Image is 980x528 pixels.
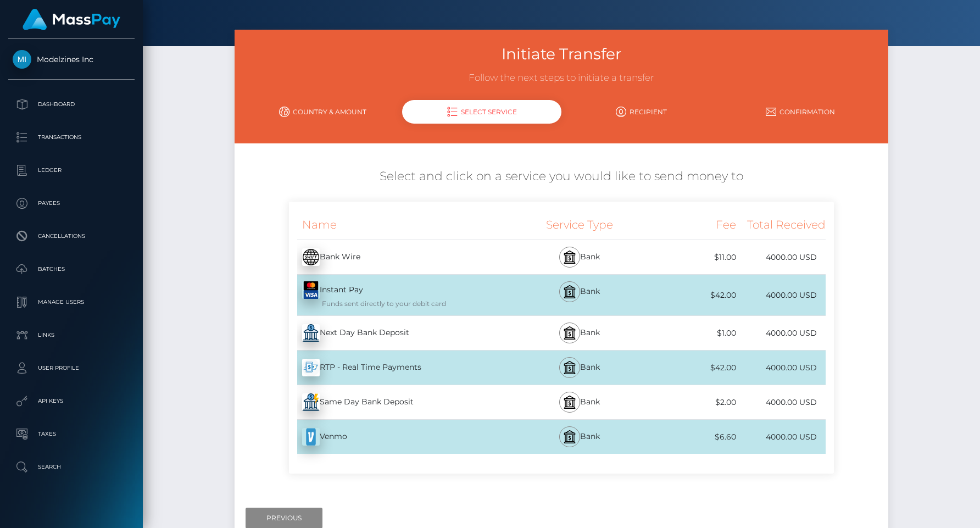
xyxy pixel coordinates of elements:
[563,430,576,443] img: bank.svg
[563,396,576,409] img: bank.svg
[13,261,130,277] p: Batches
[513,316,647,350] div: Bank
[243,43,880,65] h3: Initiate Transfer
[289,275,513,315] div: Instant Pay
[736,321,826,346] div: 4000.00 USD
[8,321,135,349] a: Links
[513,351,647,385] div: Bank
[302,393,320,411] img: uObGLS8Ltq9ceZQwppFW9RMbi2NbuedY4gAAAABJRU5ErkJggg==
[736,245,826,270] div: 4000.00 USD
[736,210,826,240] div: Total Received
[736,283,826,308] div: 4000.00 USD
[8,54,135,64] span: Modelzines Inc
[302,359,320,376] img: wcGC+PCrrIMMAAAAABJRU5ErkJggg==
[13,50,31,69] img: Modelzines Inc
[23,9,120,30] img: MassPay Logo
[513,275,647,315] div: Bank
[13,96,130,113] p: Dashboard
[647,321,736,346] div: $1.00
[8,190,135,217] a: Payees
[302,248,320,266] img: E16AAAAAElFTkSuQmCC
[289,210,513,240] div: Name
[8,420,135,448] a: Taxes
[8,223,135,250] a: Cancellations
[513,210,647,240] div: Service Type
[563,251,576,264] img: bank.svg
[13,129,130,146] p: Transactions
[243,102,402,121] a: Country & Amount
[13,228,130,244] p: Cancellations
[8,124,135,151] a: Transactions
[8,157,135,184] a: Ledger
[647,245,736,270] div: $11.00
[647,425,736,449] div: $6.60
[13,426,130,442] p: Taxes
[289,387,513,418] div: Same Day Bank Deposit
[13,294,130,310] p: Manage Users
[13,393,130,409] p: API Keys
[302,281,320,299] img: QwWugUCNyICDhMjofT14yaqUfddCM6mkz1jyhlzQJMfnoYLnQKBG4sBBx5acn+Idg5zKpHvf4PMFFwNoJ2cDAAAAAASUVORK5...
[13,360,130,376] p: User Profile
[736,425,826,449] div: 4000.00 USD
[8,288,135,316] a: Manage Users
[13,459,130,475] p: Search
[13,162,130,179] p: Ledger
[647,390,736,415] div: $2.00
[302,428,320,446] img: 0kiZvkAAAAGSURBVAMAM6JCRtPwfA0AAAAASUVORK5CYII=
[647,210,736,240] div: Fee
[561,102,721,121] a: Recipient
[243,168,880,185] h5: Select and click on a service you would like to send money to
[13,327,130,343] p: Links
[513,385,647,419] div: Bank
[513,420,647,454] div: Bank
[563,326,576,340] img: bank.svg
[8,255,135,283] a: Batches
[647,283,736,308] div: $42.00
[8,453,135,481] a: Search
[513,240,647,274] div: Bank
[647,355,736,380] div: $42.00
[8,91,135,118] a: Dashboard
[8,387,135,415] a: API Keys
[289,318,513,348] div: Next Day Bank Deposit
[563,285,576,298] img: bank.svg
[8,354,135,382] a: User Profile
[289,352,513,383] div: RTP - Real Time Payments
[721,102,880,121] a: Confirmation
[243,71,880,85] h3: Follow the next steps to initiate a transfer
[563,361,576,374] img: bank.svg
[402,100,561,124] div: Select Service
[289,242,513,273] div: Bank Wire
[289,421,513,452] div: Venmo
[736,355,826,380] div: 4000.00 USD
[302,299,513,309] div: Funds sent directly to your debit card
[302,324,320,342] img: 8MxdlsaCuGbAAAAAElFTkSuQmCC
[13,195,130,212] p: Payees
[736,390,826,415] div: 4000.00 USD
